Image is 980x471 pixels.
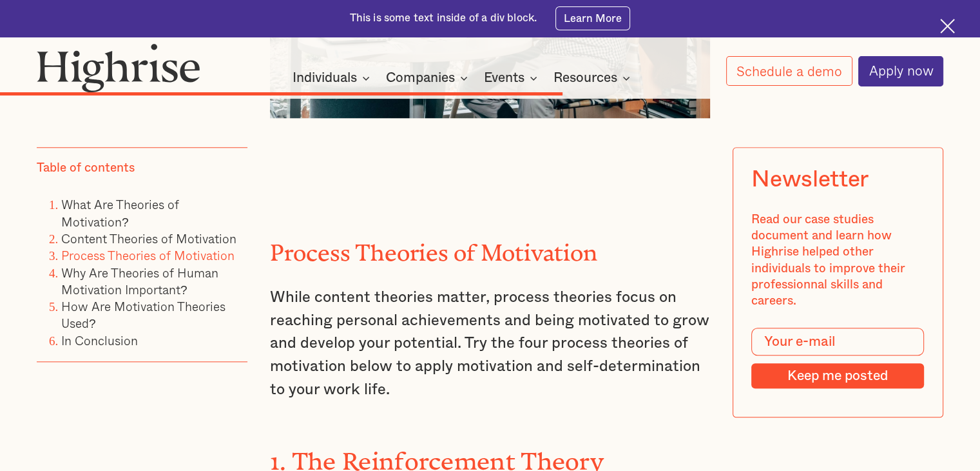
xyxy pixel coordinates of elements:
[61,195,179,230] a: What Are Theories of Motivation?
[350,11,537,26] div: This is some text inside of a div block.
[386,70,472,86] div: Companies
[293,70,357,86] div: Individuals
[858,56,943,86] a: Apply now
[752,166,869,193] div: Newsletter
[555,6,631,30] a: Learn More
[61,263,218,298] a: Why Are Theories of Human Motivation Important?
[270,447,604,463] strong: 1. The Reinforcement Theory
[37,43,200,93] img: Highrise logo
[484,70,524,86] div: Events
[270,286,710,401] p: While content theories matter, process theories focus on reaching personal achievements and being...
[386,70,455,86] div: Companies
[270,234,710,260] h2: Process Theories of Motivation
[61,246,235,265] a: Process Theories of Motivation
[752,363,925,388] input: Keep me posted
[752,212,925,310] div: Read our case studies document and learn how Highrise helped other individuals to improve their p...
[752,328,925,356] input: Your e-mail
[484,70,541,86] div: Events
[726,56,852,86] a: Schedule a demo
[61,331,138,350] a: In Conclusion
[553,70,634,86] div: Resources
[61,297,226,332] a: How Are Motivation Theories Used?
[752,328,925,389] form: Modal Form
[293,70,374,86] div: Individuals
[940,19,955,34] img: Cross icon
[553,70,617,86] div: Resources
[37,160,135,176] div: Table of contents
[61,229,236,248] a: Content Theories of Motivation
